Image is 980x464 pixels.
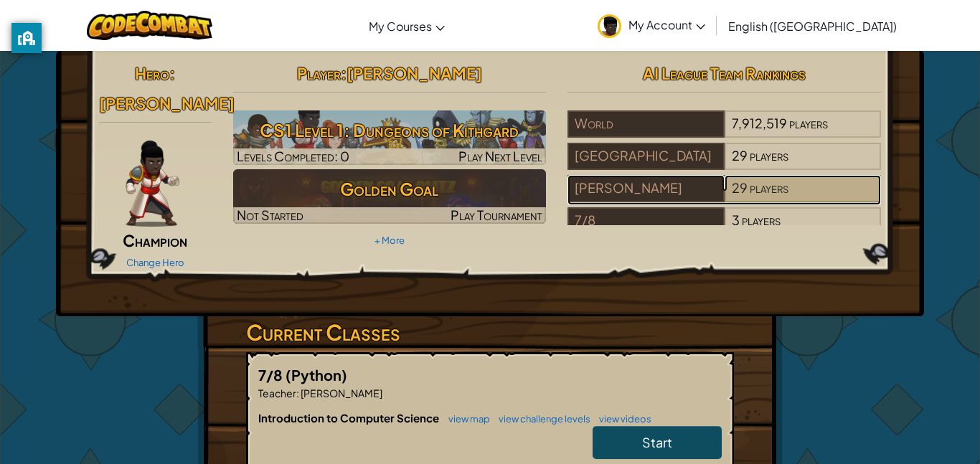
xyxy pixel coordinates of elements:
span: AI League Team Rankings [643,63,806,83]
a: Change Hero [126,257,184,268]
span: players [750,147,788,164]
span: 7,912,519 [732,115,787,131]
h3: CS1 Level 1: Dungeons of Kithgard [233,114,547,146]
button: privacy banner [11,23,42,53]
img: CodeCombat logo [87,11,212,40]
a: My Account [590,3,712,48]
a: [PERSON_NAME]29players [567,189,881,205]
h3: Golden Goal [233,173,547,205]
span: (Python) [286,366,347,384]
a: English ([GEOGRAPHIC_DATA]) [721,6,904,45]
div: [PERSON_NAME] [567,175,724,202]
span: : [296,387,299,399]
a: [GEOGRAPHIC_DATA]29players [567,156,881,173]
span: [PERSON_NAME] [299,387,382,399]
a: + More [374,235,405,246]
span: [PERSON_NAME] [99,93,235,113]
img: Golden Goal [233,169,547,224]
img: champion-pose.png [126,141,179,227]
span: 29 [732,147,748,164]
span: Start [642,434,672,450]
a: Golden GoalNot StartedPlay Tournament [233,169,547,224]
span: 29 [732,179,748,196]
h3: Current Classes [246,316,734,349]
span: Play Next Level [458,148,542,164]
img: CS1 Level 1: Dungeons of Kithgard [233,110,547,165]
span: players [789,115,828,131]
span: players [750,179,788,196]
a: World7,912,519players [567,124,881,141]
span: Hero [135,63,169,83]
span: players [742,212,781,228]
a: view map [441,413,490,425]
a: 7/83players [567,221,881,237]
span: : [341,63,347,83]
div: World [567,110,724,138]
span: Player [297,63,341,83]
div: 7/8 [567,207,724,235]
span: Play Tournament [451,207,542,223]
img: avatar [598,14,621,38]
span: English ([GEOGRAPHIC_DATA]) [728,19,897,34]
span: Not Started [237,207,303,223]
div: [GEOGRAPHIC_DATA] [567,143,724,170]
a: view videos [592,413,651,425]
span: 3 [732,212,740,228]
span: Champion [123,230,187,250]
span: 7/8 [258,366,286,384]
span: [PERSON_NAME] [347,63,482,83]
a: view challenge levels [491,413,590,425]
span: Introduction to Computer Science [258,411,441,425]
span: Levels Completed: 0 [237,148,349,164]
span: Teacher [258,387,296,399]
span: : [169,63,175,83]
a: My Courses [362,6,452,45]
span: My Courses [369,19,432,34]
span: My Account [628,17,705,32]
a: Play Next Level [233,110,547,165]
